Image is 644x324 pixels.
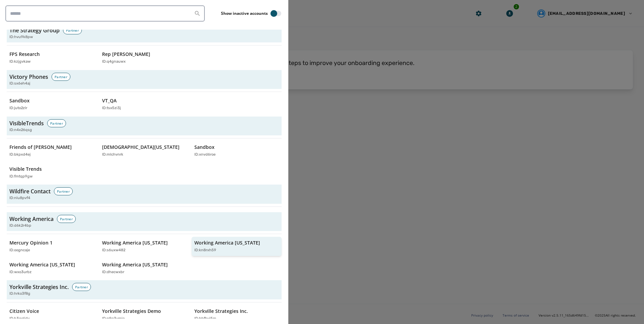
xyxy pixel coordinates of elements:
p: Rep [PERSON_NAME] [102,51,150,58]
button: Working America [US_STATE]ID:kn8rxh59 [192,237,282,256]
button: Working America [US_STATE]ID:s6uxw482 [99,237,189,256]
p: Sandbox [194,144,215,151]
button: VisibleTrendsPartnerID:n4x26qsg [7,117,282,136]
p: VT_QA [102,97,117,104]
button: SandboxID:juto2zlr [7,95,97,114]
button: Working America [US_STATE]ID:wxo3urbz [7,259,97,278]
p: Visible Trends [9,166,42,172]
p: [DEMOGRAPHIC_DATA][US_STATE] [102,144,180,151]
button: Friends of [PERSON_NAME]ID:bkpxd4ej [7,141,97,160]
button: Yorkville Strategies Inc.PartnerID:hrko3f8g [7,280,282,299]
p: FPS Research [9,51,40,58]
p: Friends of [PERSON_NAME] [9,144,72,151]
p: Yorkville Strategies Demo [102,308,161,315]
button: Mercury Opinion 1ID:oogncaje [7,237,97,256]
h3: VisibleTrends [9,119,44,127]
button: Working AmericaPartnerID:d6k2r4bp [7,212,282,231]
button: SandboxID:xnvd6roe [192,141,282,160]
p: ID: b3goljdv [9,316,30,322]
button: Victory PhonesPartnerID:sx6eh4aj [7,70,282,89]
p: Working America [US_STATE] [9,261,75,268]
div: Partner [57,215,76,223]
h3: Wildfire Contact [9,187,51,195]
h3: Working America [9,215,54,223]
span: ID: sx6eh4aj [9,81,30,87]
p: ID: kzjgvkaw [9,59,31,65]
p: ID: tsx5zi3j [102,105,121,111]
p: Yorkville Strategies Inc. [194,308,248,315]
span: ID: n4x26qsg [9,127,32,133]
div: Partner [47,119,66,127]
button: Working America [US_STATE]ID:dhecwxbr [99,259,189,278]
button: VT_QAID:tsx5zi3j [99,95,189,114]
p: Working America [US_STATE] [194,239,260,246]
p: Mercury Opinion 1 [9,239,53,246]
p: ID: hhfbvi5m [194,316,216,322]
button: Visible TrendsID:fmtqp9gw [7,163,97,182]
p: ID: fmtqp9gw [9,174,33,180]
span: ID: hrko3f8g [9,291,30,297]
button: FPS ResearchID:kzjgvkaw [7,48,97,67]
p: ID: juto2zlr [9,105,27,111]
p: ID: bkpxd4ej [9,152,31,158]
label: Show inactive accounts [221,11,268,16]
button: Wildfire ContactPartnerID:nlu8pvf4 [7,185,282,204]
div: Partner [72,283,91,291]
button: The Strategy GroupPartnerID:hvu9k8pw [7,24,282,43]
div: Partner [52,73,70,81]
p: Working America [US_STATE] [102,261,168,268]
div: Partner [63,26,82,34]
p: Sandbox [9,97,30,104]
span: ID: nlu8pvf4 [9,195,30,201]
span: ID: hvu9k8pw [9,34,33,40]
p: ID: mlchvnrk [102,152,123,158]
p: ID: kn8rxh59 [194,248,216,253]
h3: Victory Phones [9,73,48,81]
h3: Yorkville Strategies Inc. [9,283,69,291]
h3: The Strategy Group [9,26,60,34]
p: ID: dhecwxbr [102,269,124,275]
span: ID: d6k2r4bp [9,223,31,229]
p: ID: wxo3urbz [9,269,32,275]
p: Citizen Voice [9,308,39,315]
p: ID: xnvd6roe [194,152,216,158]
button: [DEMOGRAPHIC_DATA][US_STATE]ID:mlchvnrk [99,141,189,160]
p: Working America [US_STATE] [102,239,168,246]
button: Rep [PERSON_NAME]ID:q4gnauwx [99,48,189,67]
p: ID: oogncaje [9,248,30,253]
p: ID: n9q3ymio [102,316,125,322]
div: Partner [54,187,73,195]
p: ID: q4gnauwx [102,59,126,65]
p: ID: s6uxw482 [102,248,125,253]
